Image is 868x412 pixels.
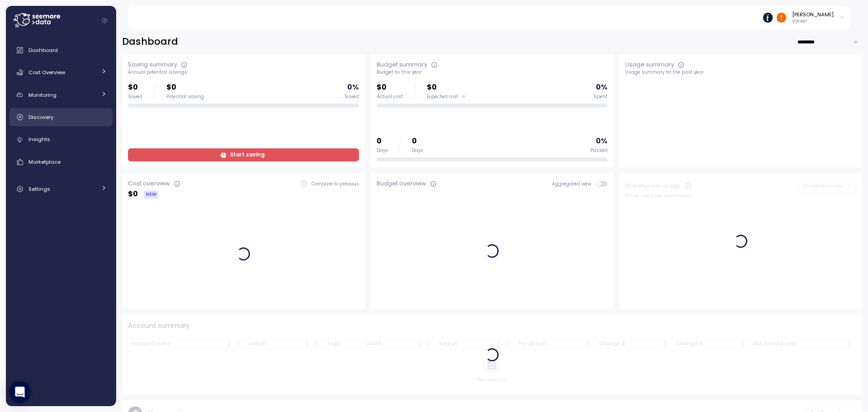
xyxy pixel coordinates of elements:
p: 0 % [596,81,608,94]
div: Usage summary [625,60,674,69]
div: Budget for this year [377,69,608,76]
a: Dashboard [9,41,113,59]
p: Compare to previous [311,181,359,187]
a: Start saving [128,148,359,161]
div: Open Intercom Messenger [9,381,31,403]
a: Insights [9,131,113,149]
button: Collapse navigation [99,17,110,24]
p: $0 [128,81,142,94]
div: Budget overview [377,179,426,188]
div: Days [412,147,423,154]
div: Passed [590,147,608,154]
a: Cost Overview [9,63,113,81]
img: ACg8ocJml0foWApaOMQy2-PyKNIfXiH2V-KiQM1nFjw1XwMASpq_4A=s96-c [777,13,786,22]
span: Settings [28,185,50,193]
p: $0 [377,81,403,94]
p: 0 [377,135,388,147]
a: Monitoring [9,86,113,104]
a: Discovery [9,108,113,126]
a: Marketplace [9,153,113,171]
p: 0 % [347,81,359,94]
span: Marketplace [28,158,61,166]
span: Monitoring [28,91,57,99]
div: Budget summary [377,60,427,69]
p: $ 0 [128,188,138,200]
div: Cost overview [128,179,170,188]
div: NEW [144,190,158,199]
span: Expected cost [427,94,458,100]
p: 0 [412,135,423,147]
span: Dashboard [28,47,58,54]
p: 0 % [596,135,608,147]
div: Saving summary [128,60,177,69]
p: $0 [166,81,204,94]
div: Spent [594,94,608,100]
span: Insights [28,136,50,143]
div: Usage summary for the past year [625,69,856,76]
div: Days [377,147,388,154]
span: Cost Overview [28,69,65,76]
div: Potential saving [166,94,204,100]
div: Annual potential savings [128,69,359,76]
img: 6714de1ca73de131760c52a6.PNG [763,13,773,22]
p: $0 [427,81,465,94]
div: [PERSON_NAME] [792,11,834,18]
h2: Dashboard [122,35,178,48]
a: Settings [9,180,113,198]
span: Start saving [230,149,264,161]
div: Actual cost [377,94,403,100]
div: Saved [128,94,142,100]
div: Saved [344,94,359,100]
span: Aggregated view [552,181,596,187]
p: Viewer [792,18,834,24]
span: Discovery [28,114,53,121]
